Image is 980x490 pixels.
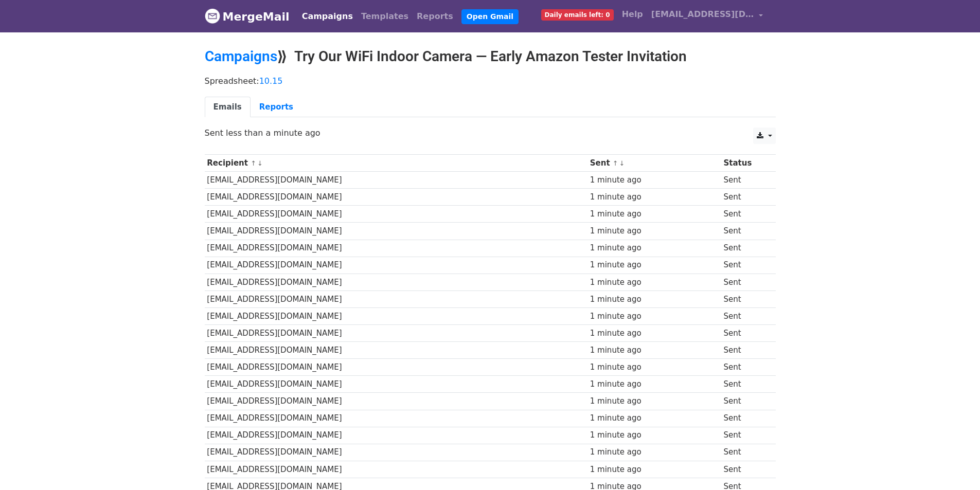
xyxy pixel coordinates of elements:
[721,325,769,342] td: Sent
[205,48,776,65] h2: ⟫ Try Our WiFi Indoor Camera — Early Amazon Tester Invitation
[590,378,719,390] div: 1 minute ago
[205,223,587,240] td: [EMAIL_ADDRESS][DOMAIN_NAME]
[205,257,587,274] td: [EMAIL_ADDRESS][DOMAIN_NAME]
[721,461,769,478] td: Sent
[251,159,256,167] a: ↑
[590,344,719,356] div: 1 minute ago
[590,446,719,458] div: 1 minute ago
[205,376,587,393] td: [EMAIL_ADDRESS][DOMAIN_NAME]
[721,172,769,189] td: Sent
[205,291,587,307] td: [EMAIL_ADDRESS][DOMAIN_NAME]
[298,6,357,27] a: Campaigns
[251,97,302,118] a: Reports
[205,206,587,223] td: [EMAIL_ADDRESS][DOMAIN_NAME]
[257,159,263,167] a: ↓
[205,359,587,376] td: [EMAIL_ADDRESS][DOMAIN_NAME]
[357,6,413,27] a: Templates
[205,155,587,172] th: Recipient
[205,128,776,138] p: Sent less than a minute ago
[590,277,719,288] div: 1 minute ago
[619,159,625,167] a: ↓
[205,393,587,410] td: [EMAIL_ADDRESS][DOMAIN_NAME]
[590,294,719,305] div: 1 minute ago
[541,9,614,21] span: Daily emails left: 0
[590,429,719,441] div: 1 minute ago
[205,427,587,444] td: [EMAIL_ADDRESS][DOMAIN_NAME]
[205,76,776,86] p: Spreadsheet:
[205,307,587,324] td: [EMAIL_ADDRESS][DOMAIN_NAME]
[721,376,769,393] td: Sent
[205,240,587,257] td: [EMAIL_ADDRESS][DOMAIN_NAME]
[721,291,769,307] td: Sent
[721,427,769,444] td: Sent
[721,189,769,206] td: Sent
[590,412,719,424] div: 1 minute ago
[721,206,769,223] td: Sent
[413,6,457,27] a: Reports
[613,159,618,167] a: ↑
[721,257,769,274] td: Sent
[205,6,290,27] a: MergeMail
[618,4,647,25] a: Help
[721,393,769,410] td: Sent
[590,242,719,254] div: 1 minute ago
[205,48,277,65] a: Campaigns
[590,191,719,203] div: 1 minute ago
[205,410,587,427] td: [EMAIL_ADDRESS][DOMAIN_NAME]
[590,259,719,271] div: 1 minute ago
[590,225,719,237] div: 1 minute ago
[651,8,754,21] span: [EMAIL_ADDRESS][DOMAIN_NAME]
[205,342,587,359] td: [EMAIL_ADDRESS][DOMAIN_NAME]
[721,342,769,359] td: Sent
[721,274,769,291] td: Sent
[205,325,587,342] td: [EMAIL_ADDRESS][DOMAIN_NAME]
[205,444,587,461] td: [EMAIL_ADDRESS][DOMAIN_NAME]
[721,359,769,376] td: Sent
[537,4,618,25] a: Daily emails left: 0
[721,307,769,324] td: Sent
[647,4,768,28] a: [EMAIL_ADDRESS][DOMAIN_NAME]
[205,189,587,206] td: [EMAIL_ADDRESS][DOMAIN_NAME]
[205,172,587,189] td: [EMAIL_ADDRESS][DOMAIN_NAME]
[590,395,719,407] div: 1 minute ago
[721,155,769,172] th: Status
[721,410,769,427] td: Sent
[721,223,769,240] td: Sent
[205,274,587,291] td: [EMAIL_ADDRESS][DOMAIN_NAME]
[590,328,719,339] div: 1 minute ago
[590,361,719,373] div: 1 minute ago
[205,97,251,118] a: Emails
[590,208,719,220] div: 1 minute ago
[587,155,721,172] th: Sent
[721,240,769,257] td: Sent
[721,444,769,461] td: Sent
[590,311,719,322] div: 1 minute ago
[590,174,719,186] div: 1 minute ago
[205,461,587,478] td: [EMAIL_ADDRESS][DOMAIN_NAME]
[259,76,283,86] a: 10.15
[590,464,719,476] div: 1 minute ago
[461,9,519,24] a: Open Gmail
[205,8,220,24] img: MergeMail logo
